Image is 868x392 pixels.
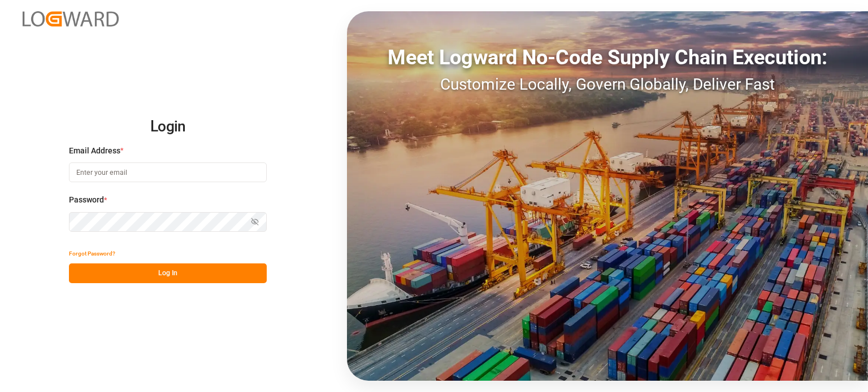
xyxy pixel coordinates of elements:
[69,194,104,206] span: Password
[347,42,868,73] div: Meet Logward No-Code Supply Chain Execution:
[69,263,267,283] button: Log In
[69,162,267,182] input: Enter your email
[69,109,267,145] h2: Login
[23,11,119,27] img: Logward_new_orange.png
[69,145,120,157] span: Email Address
[347,73,868,96] div: Customize Locally, Govern Globally, Deliver Fast
[69,244,115,263] button: Forgot Password?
